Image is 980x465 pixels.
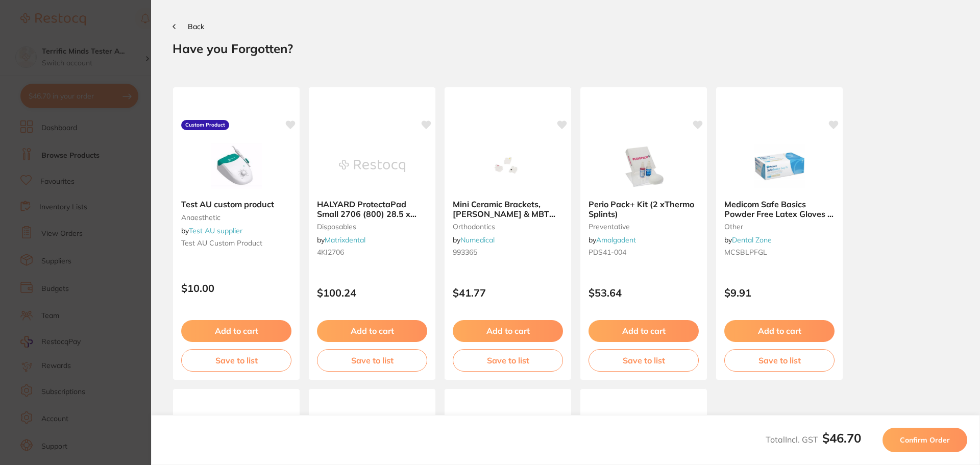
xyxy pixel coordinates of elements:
small: Test AU custom product [181,239,291,247]
small: PDS41-004 [589,248,699,256]
a: Matrixdental [325,235,365,244]
a: Dental Zone [732,235,772,244]
p: $100.24 [317,287,427,299]
button: Save to list [589,349,699,372]
b: Medicom Safe Basics Powder Free Latex Gloves - Large [724,200,835,218]
b: Perio Pack+ Kit (2 xThermo Splints) [589,200,699,218]
a: Numedical [460,235,495,244]
button: Add to cart [317,320,427,341]
img: Medicom Safe Basics Powder Free Latex Gloves - Large [746,140,813,191]
button: Back [173,22,204,31]
button: Save to list [724,349,835,372]
p: $53.64 [589,287,699,299]
small: anaesthetic [181,213,291,222]
small: 993365 [453,248,563,256]
p: $41.77 [453,287,563,299]
b: Test AU custom product [181,200,291,209]
img: HALYARD ProtectaPad Small 2706 (800) 28.5 x 21.5cm [339,140,405,191]
p: $10.00 [181,282,291,294]
img: Test AU custom product [203,140,269,191]
b: Mini Ceramic Brackets, Roth & MBT per Unit: 25 [453,200,563,218]
small: preventative [589,223,699,231]
small: 4KI2706 [317,248,427,256]
span: Total Incl. GST [766,434,861,445]
small: MCSBLPFGL [724,248,835,256]
a: Amalgadent [596,235,636,244]
button: Save to list [453,349,563,372]
span: by [724,235,772,244]
a: Test AU supplier [189,226,242,235]
button: Save to list [317,349,427,372]
small: disposables [317,223,427,231]
b: HALYARD ProtectaPad Small 2706 (800) 28.5 x 21.5cm [317,200,427,218]
button: Add to cart [181,320,291,341]
p: $9.91 [724,287,835,299]
label: Custom Product [181,120,229,130]
b: $46.70 [822,430,861,446]
img: Mini Ceramic Brackets, Roth & MBT per Unit: 25 [475,140,541,191]
button: Add to cart [453,320,563,341]
span: Back [188,22,204,31]
button: Save to list [181,349,291,372]
small: orthodontics [453,223,563,231]
span: by [589,235,636,244]
button: Add to cart [724,320,835,341]
h2: Have you Forgotten? [173,41,959,56]
button: Add to cart [589,320,699,341]
img: Perio Pack+ Kit (2 xThermo Splints) [610,140,677,191]
span: Confirm Order [900,435,950,445]
span: by [453,235,495,244]
span: by [317,235,365,244]
button: Confirm Order [883,428,967,452]
span: by [181,226,242,235]
small: other [724,223,835,231]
